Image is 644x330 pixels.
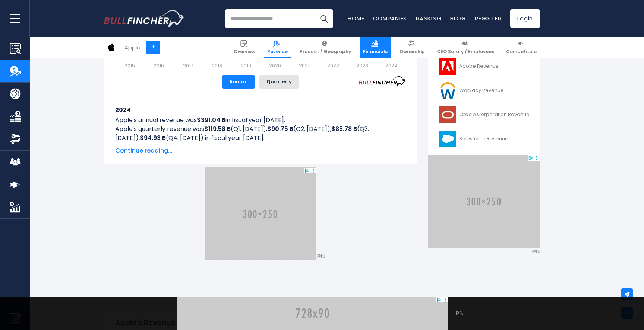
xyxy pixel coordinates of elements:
[437,49,494,55] span: CEO Salary / Employees
[438,131,457,147] img: CRM logo
[360,37,391,58] a: Financials
[140,134,166,142] b: $94.93 B
[434,56,534,77] a: Adobe Revenue
[222,75,255,89] button: Annual
[438,106,457,123] img: ORCL logo
[438,82,457,99] img: WDAY logo
[385,62,398,69] text: 2024
[183,62,193,69] text: 2017
[104,10,184,27] img: Bullfincher logo
[400,49,425,55] span: Ownership
[434,80,534,101] a: Workday Revenue
[264,37,291,58] a: Revenue
[373,15,407,22] a: Companies
[267,125,293,133] b: $90.75 B
[104,40,119,54] img: AAPL logo
[241,62,251,69] text: 2019
[197,116,225,124] b: $391.04 B
[299,62,309,69] text: 2021
[115,125,406,142] p: Apple's quarterly revenue was (Q1: [DATE]), (Q2: [DATE]), (Q3: [DATE]), (Q4: [DATE]) in fiscal ye...
[115,146,406,155] span: Continue reading...
[396,37,428,58] a: Ownership
[503,37,540,58] a: Competitors
[434,105,534,125] a: Oracle Corporation Revenue
[296,37,354,58] a: Product / Geography
[204,125,231,133] b: $119.58 B
[115,105,406,115] h3: 2024
[438,58,457,75] img: ADBE logo
[475,15,501,22] a: Register
[267,49,288,55] span: Revenue
[205,167,316,260] iframe: Advertisement
[230,37,259,58] a: Overview
[104,10,184,27] a: Go to homepage
[363,49,388,55] span: Financials
[416,15,441,22] a: Ranking
[212,62,222,69] text: 2018
[115,116,406,125] p: Apple's annual revenue was in fiscal year [DATE].
[259,75,299,89] button: Quarterly
[124,43,141,52] div: Apple
[450,15,466,22] a: Blog
[300,49,351,55] span: Product / Geography
[154,62,164,69] text: 2016
[506,49,537,55] span: Competitors
[348,15,364,22] a: Home
[356,62,368,69] text: 2023
[124,62,135,69] text: 2015
[428,155,540,248] iframe: Advertisement
[177,297,448,330] iframe: Advertisement
[269,62,281,69] text: 2020
[331,125,357,133] b: $85.78 B
[315,9,333,28] button: Search
[234,49,255,55] span: Overview
[146,41,160,54] a: +
[10,134,21,145] img: Ownership
[433,37,498,58] a: CEO Salary / Employees
[434,129,534,149] a: Salesforce Revenue
[327,62,339,69] text: 2022
[510,9,540,28] a: Login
